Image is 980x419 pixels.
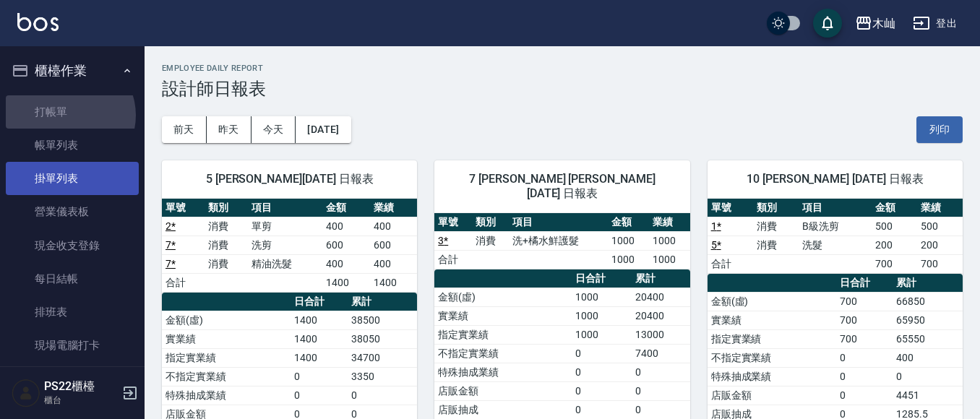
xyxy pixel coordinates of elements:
[836,348,893,367] td: 0
[917,217,963,236] td: 500
[472,213,509,232] th: 類別
[434,213,689,269] table: a dense table
[608,231,649,250] td: 1000
[632,306,689,325] td: 20400
[205,199,247,217] th: 類別
[509,231,609,250] td: 洗+橘水鮮護髮
[632,288,689,306] td: 20400
[572,325,632,344] td: 1000
[162,386,291,405] td: 特殊抽成業績
[434,363,572,381] td: 特殊抽成業績
[872,217,917,236] td: 500
[916,116,963,143] button: 列印
[207,116,252,143] button: 昨天
[649,250,690,269] td: 1000
[572,288,632,306] td: 1000
[836,329,893,348] td: 700
[509,213,609,232] th: 項目
[452,172,672,201] span: 7 [PERSON_NAME] [PERSON_NAME] [DATE] 日報表
[917,199,963,217] th: 業績
[708,254,753,273] td: 合計
[799,236,872,254] td: 洗髮
[708,199,753,217] th: 單號
[917,236,963,254] td: 200
[632,381,689,400] td: 0
[162,311,291,329] td: 金額(虛)
[893,367,963,386] td: 0
[248,254,322,273] td: 精油洗髮
[572,363,632,381] td: 0
[291,386,348,405] td: 0
[849,9,901,38] button: 木屾
[348,386,418,405] td: 0
[434,400,572,419] td: 店販抽成
[893,292,963,311] td: 66850
[572,400,632,419] td: 0
[162,273,205,292] td: 合計
[6,129,139,162] a: 帳單列表
[608,250,649,269] td: 1000
[434,344,572,363] td: 不指定實業績
[6,52,139,90] button: 櫃檯作業
[370,273,418,292] td: 1400
[893,329,963,348] td: 65550
[248,199,322,217] th: 項目
[708,348,836,367] td: 不指定實業績
[322,199,370,217] th: 金額
[17,13,59,31] img: Logo
[649,231,690,250] td: 1000
[6,262,139,295] a: 每日結帳
[291,293,348,311] th: 日合計
[708,367,836,386] td: 特殊抽成業績
[6,295,139,329] a: 排班表
[632,325,689,344] td: 13000
[753,236,799,254] td: 消費
[162,79,963,99] h3: 設計師日報表
[632,269,689,288] th: 累計
[162,329,291,348] td: 實業績
[434,288,572,306] td: 金額(虛)
[322,217,370,236] td: 400
[434,325,572,344] td: 指定實業績
[44,394,118,407] p: 櫃台
[322,273,370,292] td: 1400
[205,217,247,236] td: 消費
[799,199,872,217] th: 項目
[248,217,322,236] td: 單剪
[632,344,689,363] td: 7400
[836,386,893,405] td: 0
[370,254,418,273] td: 400
[572,381,632,400] td: 0
[348,348,418,367] td: 34700
[872,254,917,273] td: 700
[348,311,418,329] td: 38500
[753,199,799,217] th: 類別
[322,254,370,273] td: 400
[632,400,689,419] td: 0
[348,293,418,311] th: 累計
[632,363,689,381] td: 0
[708,199,963,274] table: a dense table
[836,292,893,311] td: 700
[608,213,649,232] th: 金額
[44,379,118,394] h5: PS22櫃檯
[893,386,963,405] td: 4451
[434,213,471,232] th: 單號
[893,274,963,293] th: 累計
[248,236,322,254] td: 洗剪
[370,236,418,254] td: 600
[434,250,471,269] td: 合計
[12,379,40,407] img: Person
[836,367,893,386] td: 0
[708,329,836,348] td: 指定實業績
[434,381,572,400] td: 店販金額
[291,329,348,348] td: 1400
[836,274,893,293] th: 日合計
[348,329,418,348] td: 38050
[708,386,836,405] td: 店販金額
[162,199,205,217] th: 單號
[725,172,945,186] span: 10 [PERSON_NAME] [DATE] 日報表
[6,229,139,262] a: 現金收支登錄
[649,213,690,232] th: 業績
[291,348,348,367] td: 1400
